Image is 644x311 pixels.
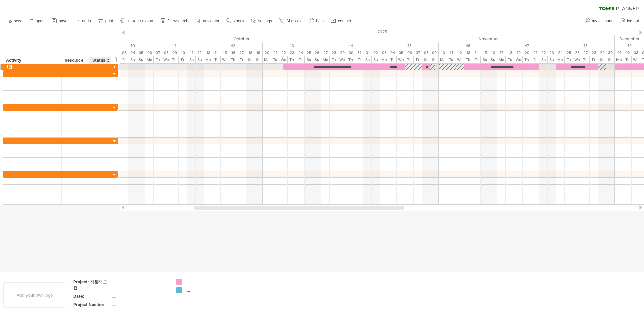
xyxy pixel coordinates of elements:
div: Wednesday, 8 October 2025 [162,56,170,63]
div: Saturday, 8 November 2025 [422,49,430,56]
div: Sunday, 30 November 2025 [606,56,615,63]
div: Sunday, 26 October 2025 [313,49,321,56]
div: Saturday, 15 November 2025 [481,56,489,63]
div: Wednesday, 29 October 2025 [338,49,346,56]
a: navigator [194,17,221,25]
div: Tuesday, 11 November 2025 [447,56,455,63]
div: Sunday, 12 October 2025 [196,56,204,63]
span: new [14,19,21,23]
div: Wednesday, 19 November 2025 [514,49,523,56]
div: Wednesday, 29 October 2025 [338,56,346,63]
div: Wednesday, 3 December 2025 [632,49,640,56]
span: undo [82,19,91,23]
a: undo [73,17,93,25]
div: Friday, 14 November 2025 [472,49,481,56]
div: Friday, 7 November 2025 [414,49,422,56]
div: .... [186,279,222,285]
div: Sunday, 2 November 2025 [372,56,380,63]
div: Saturday, 18 October 2025 [246,49,254,56]
a: zoom [225,17,246,25]
div: 44 [321,42,380,49]
div: Monday, 1 December 2025 [615,49,623,56]
div: Thursday, 27 November 2025 [581,49,590,56]
div: Friday, 7 November 2025 [414,56,422,63]
div: Wednesday, 15 October 2025 [221,49,229,56]
div: Saturday, 29 November 2025 [598,49,606,56]
div: Monday, 24 November 2025 [556,49,565,56]
div: Tuesday, 2 December 2025 [623,49,632,56]
div: November 2025 [363,35,615,42]
div: October 2025 [103,35,363,42]
span: open [36,19,45,23]
div: 45 [380,42,439,49]
span: settings [258,19,272,23]
div: 43 [263,42,321,49]
div: Tuesday, 21 October 2025 [271,49,279,56]
div: Tuesday, 7 October 2025 [154,49,162,56]
div: Saturday, 4 October 2025 [128,49,137,56]
div: Monday, 24 November 2025 [556,56,565,63]
span: zoom [234,19,244,23]
div: Saturday, 1 November 2025 [363,49,372,56]
div: Thursday, 9 October 2025 [170,49,179,56]
span: filter/search [168,19,189,23]
div: Friday, 24 October 2025 [296,49,305,56]
div: Resource [65,57,85,64]
div: .... [112,279,168,285]
div: Monday, 1 December 2025 [615,56,623,63]
div: .... [112,302,168,307]
div: Tuesday, 14 October 2025 [212,49,221,56]
div: Wednesday, 3 December 2025 [632,56,640,63]
div: Sunday, 12 October 2025 [196,49,204,56]
div: Saturday, 29 November 2025 [598,56,606,63]
div: Tuesday, 21 October 2025 [271,56,279,63]
div: Thursday, 6 November 2025 [405,56,414,63]
span: help [316,19,324,23]
div: Saturday, 25 October 2025 [305,49,313,56]
div: Sunday, 23 November 2025 [548,49,556,56]
div: Thursday, 30 October 2025 [346,49,355,56]
div: Friday, 31 October 2025 [355,49,363,56]
div: Thursday, 16 October 2025 [229,49,237,56]
div: Saturday, 22 November 2025 [539,49,548,56]
span: save [59,19,67,23]
div: Sunday, 2 November 2025 [372,49,380,56]
div: Wednesday, 15 October 2025 [221,56,229,63]
div: Monday, 20 October 2025 [263,49,271,56]
div: Friday, 3 October 2025 [120,49,128,56]
div: Monday, 27 October 2025 [321,56,330,63]
div: .... [112,293,168,299]
div: Thursday, 23 October 2025 [288,49,296,56]
div: Saturday, 15 November 2025 [481,49,489,56]
div: Monday, 17 November 2025 [497,49,506,56]
div: Saturday, 8 November 2025 [422,56,430,63]
a: AI assist [277,17,304,25]
div: Tuesday, 2 December 2025 [623,56,632,63]
div: Wednesday, 26 November 2025 [573,56,581,63]
span: print [105,19,113,23]
div: Friday, 21 November 2025 [531,49,539,56]
div: Tuesday, 4 November 2025 [388,56,397,63]
div: 47 [497,42,556,49]
div: Tuesday, 14 October 2025 [212,56,221,63]
div: Friday, 17 October 2025 [237,49,246,56]
div: Tuesday, 18 November 2025 [506,49,514,56]
div: Sunday, 30 November 2025 [606,49,615,56]
span: log out [627,19,639,23]
div: Friday, 31 October 2025 [355,56,363,63]
div: Project Number [73,302,110,307]
div: Sunday, 5 October 2025 [137,49,145,56]
div: Monday, 6 October 2025 [145,49,154,56]
div: Monday, 20 October 2025 [263,56,271,63]
div: Wednesday, 8 October 2025 [162,49,170,56]
div: Monday, 10 November 2025 [439,49,447,56]
div: Wednesday, 12 November 2025 [455,49,464,56]
div: Monday, 3 November 2025 [380,49,388,56]
div: Sunday, 9 November 2025 [430,56,439,63]
div: Wednesday, 5 November 2025 [397,49,405,56]
div: Tuesday, 18 November 2025 [506,56,514,63]
div: Monday, 10 November 2025 [439,56,447,63]
div: Status [92,57,107,64]
a: open [26,17,47,25]
div: Monday, 13 October 2025 [204,56,212,63]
